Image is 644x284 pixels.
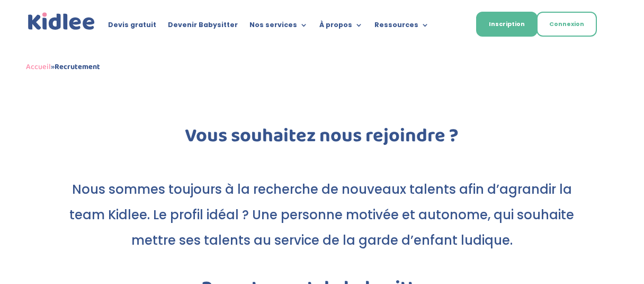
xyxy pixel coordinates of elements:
span: » [26,61,100,73]
a: Kidlee Logo [26,11,97,32]
a: Accueil [26,61,51,73]
a: Inscription [476,12,538,37]
a: À propos [319,21,363,33]
h1: Vous souhaitez nous rejoindre ? [65,126,580,151]
a: Devenir Babysitter [168,21,238,33]
a: Connexion [536,12,597,37]
p: Nous sommes toujours à la recherche de nouveaux talents afin d’agrandir la team Kidlee. Le profil... [65,177,580,253]
img: Français [447,22,457,28]
strong: Recrutement [55,61,100,73]
a: Devis gratuit [108,21,156,33]
a: Ressources [374,21,429,33]
a: Nos services [249,21,308,33]
img: logo_kidlee_bleu [26,11,97,32]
